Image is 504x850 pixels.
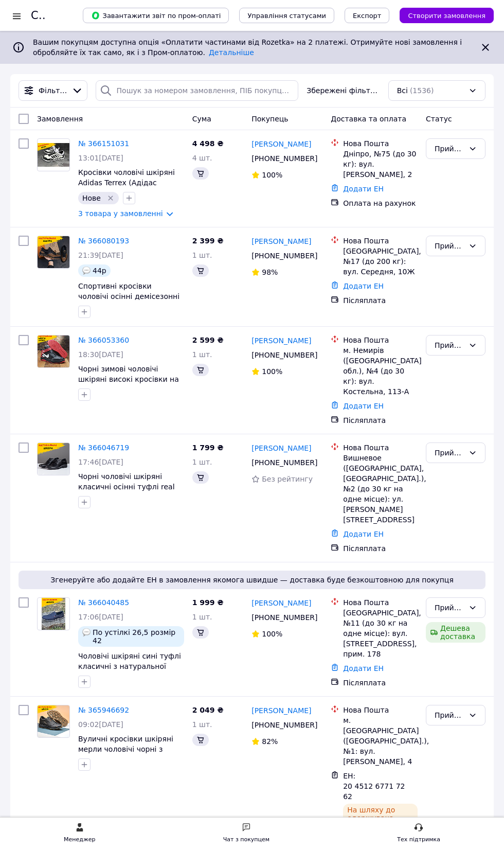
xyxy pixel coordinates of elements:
span: [PHONE_NUMBER] [251,721,317,729]
a: № 366053360 [78,336,129,344]
span: 44р [93,267,106,275]
a: Фото товару [37,597,70,630]
div: Нова Пошта [343,705,418,715]
input: Пошук за номером замовлення, ПІБ покупця, номером телефону, Email, номером накладної [96,80,299,101]
span: Замовлення [37,115,83,123]
a: Чоловічі шкіряні сині туфлі класичні з натуральної шкіри без шнурків *4-кожа синій* [78,652,181,691]
span: 98% [262,268,278,276]
span: ЕН: 20 4512 6771 7262 [343,772,405,801]
svg: Видалити мітку [106,194,115,202]
span: Експорт [353,12,382,20]
h1: Список замовлень [31,9,135,22]
span: По устілкі 26,5 розмір 42 [93,628,180,645]
span: (1536) [410,86,434,95]
span: 4 498 ₴ [192,139,224,148]
div: Нова Пошта [343,442,418,453]
div: Післяплата [343,415,418,426]
div: Прийнято [435,143,464,154]
span: 4 шт. [192,154,212,162]
span: 82% [262,737,278,746]
div: Чат з покупцем [223,835,269,845]
span: Вашим покупцям доступна опція «Оплатити частинами від Rozetka» на 2 платежі. Отримуйте нові замов... [33,38,462,57]
span: Статус [426,115,452,123]
span: 1 999 ₴ [192,598,224,607]
img: :speech_balloon: [82,267,91,275]
div: м. Немирів ([GEOGRAPHIC_DATA] обл.), №4 (до 30 кг): вул. Костельна, 113-А [343,345,418,397]
span: 1 шт. [192,251,212,259]
div: м. [GEOGRAPHIC_DATA] ([GEOGRAPHIC_DATA].), №1: вул. [PERSON_NAME], 4 [343,715,418,767]
div: Післяплата [343,295,418,306]
a: Кросівки чоловічі шкіряні Adidas Terrex (Адідас Террекс) білі з чорним осіннім з натуральної шкір... [78,168,175,218]
span: Збережені фільтри: [307,85,380,96]
span: Спортивні кросівки чоловічі осінні демісезонні під джинси для чоловіків [78,282,179,311]
div: Вишневое ([GEOGRAPHIC_DATA], [GEOGRAPHIC_DATA].), №2 (до 30 кг на одне місце): ул. [PERSON_NAME][... [343,453,418,525]
span: 2 599 ₴ [192,336,224,344]
a: № 366080193 [78,237,129,245]
img: Фото товару [38,335,69,367]
a: Чорні зимові чоловічі шкіряні високі кросівки на хутрі nike з натуральної шкіри *104-чор-кр (Б01-... [78,365,179,414]
a: Фото товару [37,335,70,368]
div: Прийнято [435,240,464,252]
a: Додати ЕН [343,185,384,193]
span: 2 049 ₴ [192,706,224,714]
button: Експорт [345,8,390,23]
a: № 365946692 [78,706,129,714]
span: Створити замовлення [408,12,485,20]
img: :speech_balloon: [82,628,91,636]
div: Нова Пошта [343,335,418,345]
div: Нова Пошта [343,138,418,149]
span: Фільтри [39,85,67,96]
div: Прийнято [435,602,464,613]
span: 13:01[DATE] [78,154,123,162]
a: 3 товара у замовленні [78,209,163,218]
img: Фото товару [38,443,69,475]
div: Оплата на рахунок [343,198,418,208]
span: 18:30[DATE] [78,350,123,359]
span: Cума [192,115,211,123]
span: Без рейтингу [262,475,313,483]
div: Менеджер [64,835,95,845]
div: Дешева доставка [426,622,485,643]
a: [PERSON_NAME] [251,139,311,149]
button: Створити замовлення [400,8,494,23]
a: [PERSON_NAME] [251,705,311,716]
div: Прийнято [435,447,464,458]
span: Управління статусами [247,12,326,20]
img: Фото товару [38,143,69,167]
a: [PERSON_NAME] [251,236,311,246]
a: [PERSON_NAME] [251,598,311,608]
button: Завантажити звіт по пром-оплаті [83,8,229,23]
span: [PHONE_NUMBER] [251,154,317,163]
div: Нова Пошта [343,236,418,246]
a: Вуличні кросівки шкіряні мерли чоловічі чорні з натуральної шкіри осінь *М-05 черн* [78,735,173,774]
span: [PHONE_NUMBER] [251,252,317,260]
span: 09:02[DATE] [78,720,123,729]
a: Фото товару [37,442,70,475]
span: [PHONE_NUMBER] [251,351,317,359]
div: Тех підтримка [397,835,440,845]
a: Чорні чоловічі шкіряні класичні осінні туфлі real 44-29 см [78,472,175,501]
img: Фото товару [38,236,69,268]
a: Створити замовлення [389,11,494,19]
span: Покупець [251,115,288,123]
div: На шляху до одержувача [343,804,418,824]
div: Післяплата [343,678,418,688]
span: 1 799 ₴ [192,444,224,452]
span: [PHONE_NUMBER] [251,458,317,467]
span: 17:46[DATE] [78,458,123,466]
div: Нова Пошта [343,597,418,608]
a: Фото товару [37,705,70,738]
a: Фото товару [37,236,70,269]
div: Прийнято [435,340,464,351]
span: 21:39[DATE] [78,251,123,259]
span: 100% [262,630,282,638]
span: 1 шт. [192,458,212,466]
span: [PHONE_NUMBER] [251,613,317,622]
span: Завантажити звіт по пром-оплаті [91,11,221,20]
span: 1 шт. [192,613,212,621]
a: № 366046719 [78,444,129,452]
